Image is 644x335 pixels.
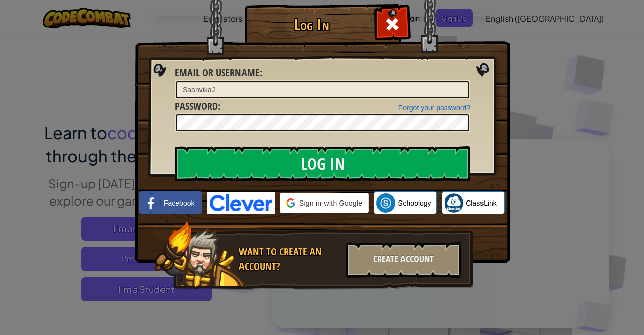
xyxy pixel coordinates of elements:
[207,192,275,214] img: clever-logo-blue.png
[398,104,470,112] a: Forgot your password?
[376,193,395,213] img: schoology.png
[164,198,194,208] span: Facebook
[346,242,461,278] div: Create Account
[175,65,260,79] span: Email or Username
[398,198,431,208] span: Schoology
[466,198,497,208] span: ClassLink
[239,245,340,274] div: Want to create an account?
[175,146,470,181] input: Log In
[175,65,262,80] label: :
[299,198,362,208] span: Sign in with Google
[280,193,369,213] div: Sign in with Google
[247,16,375,33] h1: Log In
[444,193,463,213] img: classlink-logo-small.png
[175,99,218,113] span: Password
[142,193,161,213] img: facebook_small.png
[175,99,220,114] label: :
